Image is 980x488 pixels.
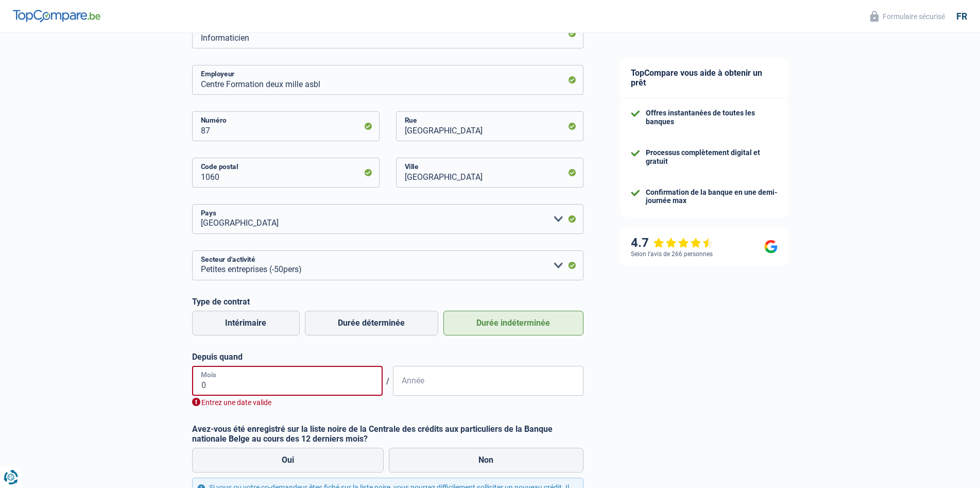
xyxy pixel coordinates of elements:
[192,448,384,473] label: Oui
[864,8,951,25] button: Formulaire sécurisé
[621,58,788,98] div: TopCompare vous aide à obtenir un prêt
[389,448,583,473] label: Non
[192,297,583,307] label: Type de contrat
[956,11,967,22] div: fr
[192,352,583,362] label: Depuis quand
[13,10,100,22] img: TopCompare Logo
[646,109,778,126] div: Offres instantanées de toutes les banques
[631,235,714,250] div: 4.7
[646,148,778,166] div: Processus complètement digital et gratuit
[646,188,778,206] div: Confirmation de la banque en une demi-journée max
[192,366,383,396] input: MM
[631,250,713,258] div: Selon l’avis de 266 personnes
[443,311,583,335] label: Durée indéterminée
[192,311,300,335] label: Intérimaire
[393,366,583,396] input: AAAA
[383,376,393,386] span: /
[305,311,438,335] label: Durée déterminée
[192,424,583,444] label: Avez-vous été enregistré sur la liste noire de la Centrale des crédits aux particuliers de la Ban...
[192,398,583,408] div: Entrez une date valide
